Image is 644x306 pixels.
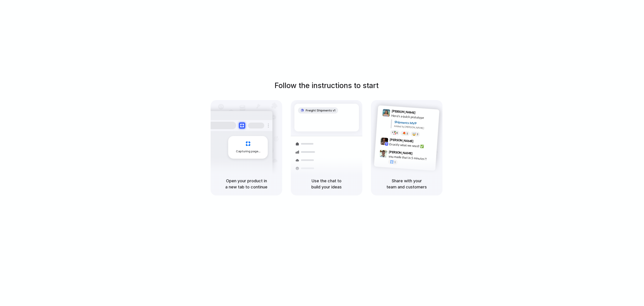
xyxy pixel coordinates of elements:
span: 8 [396,131,398,134]
div: Added by [PERSON_NAME] [394,124,436,131]
div: 🤯 [412,132,416,136]
div: Here's a quick prototype [391,113,437,121]
div: Exactly what we need! ✅ [389,142,435,149]
span: [PERSON_NAME] [389,149,413,156]
span: Freight Shipments v1 [306,108,335,113]
span: [PERSON_NAME] [392,109,416,115]
span: 9:47 AM [414,151,423,157]
span: [PERSON_NAME] [389,137,413,143]
h5: Open your product in a new tab to continue [216,178,277,190]
span: Capturing page [236,149,261,154]
span: 1 [394,161,396,163]
span: 9:42 AM [415,139,424,145]
span: 9:41 AM [417,111,426,116]
h5: Share with your team and customers [376,178,437,190]
span: 5 [406,132,408,135]
div: Shipments MVP [394,119,436,127]
h5: Use the chat to build your ideas [296,178,357,190]
div: you made that in 5 minutes?! [388,154,434,162]
span: 3 [417,133,418,135]
h1: Follow the instructions to start [274,80,379,91]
